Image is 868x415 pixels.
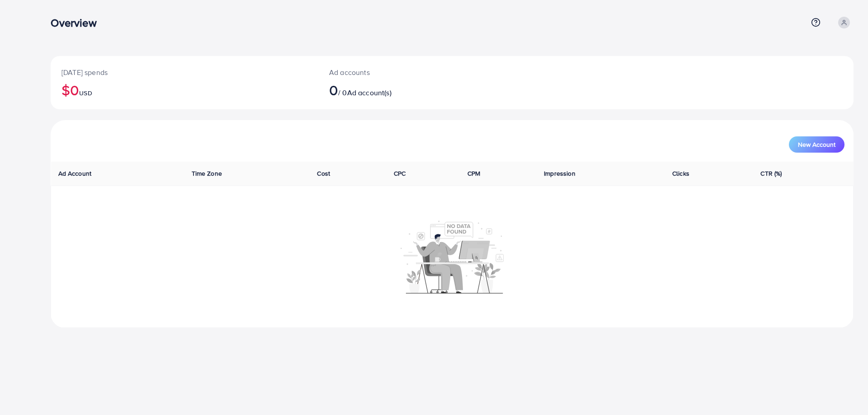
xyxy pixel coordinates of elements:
p: [DATE] spends [61,67,307,78]
span: 0 [329,79,338,100]
span: CPM [467,169,480,178]
span: CPC [394,169,406,178]
span: CTR (%) [760,169,782,178]
h2: / 0 [329,81,508,98]
span: Clicks [672,169,689,178]
span: New Account [798,141,835,148]
h3: Overview [51,16,104,29]
span: Impression [544,169,576,178]
span: USD [79,89,92,98]
span: Ad Account [58,169,92,178]
span: Ad account(s) [347,88,392,98]
p: Ad accounts [329,67,508,78]
h2: $0 [61,81,307,98]
span: Cost [317,169,330,178]
img: No account [401,219,504,294]
button: New Account [789,136,844,153]
span: Time Zone [192,169,222,178]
